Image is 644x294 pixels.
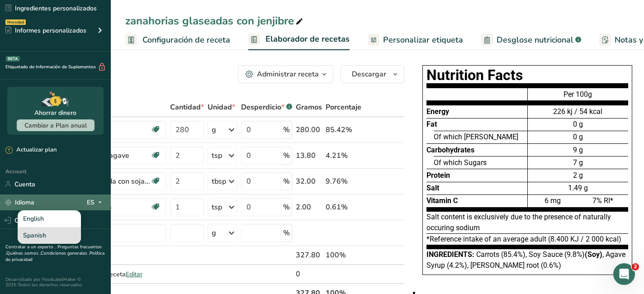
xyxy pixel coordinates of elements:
[481,30,581,50] a: Desglose nutricional
[212,228,216,238] div: g
[326,202,361,213] div: 0.61%
[24,121,87,130] span: Cambiar a Plan anual
[296,202,322,213] div: 2.00
[613,263,635,285] iframe: Intercom live chat
[528,169,628,181] div: 2 g
[326,150,361,161] div: 4.21%
[434,133,518,141] span: Of which [PERSON_NAME]
[248,29,350,51] a: Elaborador de recetas
[352,69,386,80] span: Descargar
[585,250,602,259] b: (Soy)
[528,118,628,131] div: 0 g
[434,158,487,167] span: Of which Sugars
[426,171,450,180] span: Protein
[497,34,573,46] span: Desglose nutricional
[296,269,322,280] div: 0
[212,176,226,187] div: tbsp
[265,33,350,45] span: Elaborador de recetas
[212,150,222,161] div: tsp
[5,277,105,288] div: Desarrollado por FoodLabelMaker © 2025 Todos los derechos reservados
[18,210,81,227] div: English
[296,124,322,135] div: 280.00
[142,34,230,46] span: Configuración de receta
[241,102,292,113] div: Desperdicio
[296,250,322,261] div: 327.80
[368,30,463,50] a: Personalizar etiqueta
[5,194,34,210] a: Idioma
[426,146,474,154] span: Carbohydrates
[426,184,439,192] span: Salt
[125,30,230,50] a: Configuración de receta
[528,156,628,169] div: 7 g
[212,124,216,135] div: g
[592,196,613,205] span: 7% RI*
[426,212,628,234] div: Salt content is exclusively due to the presence of naturally occuring sodium
[34,108,76,118] div: Ahorrar dinero
[6,250,41,256] a: Quiénes somos .
[296,150,322,161] div: 13.80
[426,69,628,81] h1: Nutrition Facts
[426,120,437,128] span: Fat
[296,176,322,187] div: 32.00
[87,197,105,208] div: ES
[296,102,322,113] span: Gramos
[528,88,628,105] div: Per 100g
[18,227,81,244] div: Spanish
[126,270,142,279] span: Editar
[5,250,104,263] a: Política de privacidad
[326,250,361,261] div: 100%
[5,19,26,25] div: Novedad
[326,124,361,135] div: 85.42%
[426,196,458,205] span: Vitamin C
[426,234,628,249] div: *Reference intake of an average adult (8.400 KJ / 2 000 kcal)
[125,13,305,29] div: zanahorias glaseadas con jenjibre
[170,102,204,113] span: Cantidad
[326,176,361,187] div: 9.76%
[341,65,404,83] button: Descargar
[5,244,56,250] a: Contratar a un experto .
[528,182,628,194] div: 1.49 g
[6,56,20,62] div: BETA
[5,26,86,35] div: Informes personalizados
[326,102,361,113] span: Porcentaje
[212,202,222,213] div: tsp
[528,106,628,117] div: 226 kj / 54 kcal
[208,102,235,113] span: Unidad
[632,263,639,270] span: 2
[426,250,625,270] span: Carrots (85.4%), Soy Sauce (9.8%) , Agave Syrup (4.2%), [PERSON_NAME] root (0.6%)
[238,65,333,83] button: Administrar receta
[257,69,319,80] div: Administrar receta
[5,146,57,155] div: Actualizar plan
[528,194,578,207] div: 6 mg
[5,244,102,256] a: Preguntas frecuentes .
[41,250,90,256] a: Condiciones generales .
[426,107,449,116] span: Energy
[383,34,463,46] span: Personalizar etiqueta
[426,250,474,259] span: Ingredients:
[528,143,628,156] div: 9 g
[528,131,628,143] div: 0 g
[17,119,95,131] button: Cambiar a Plan anual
